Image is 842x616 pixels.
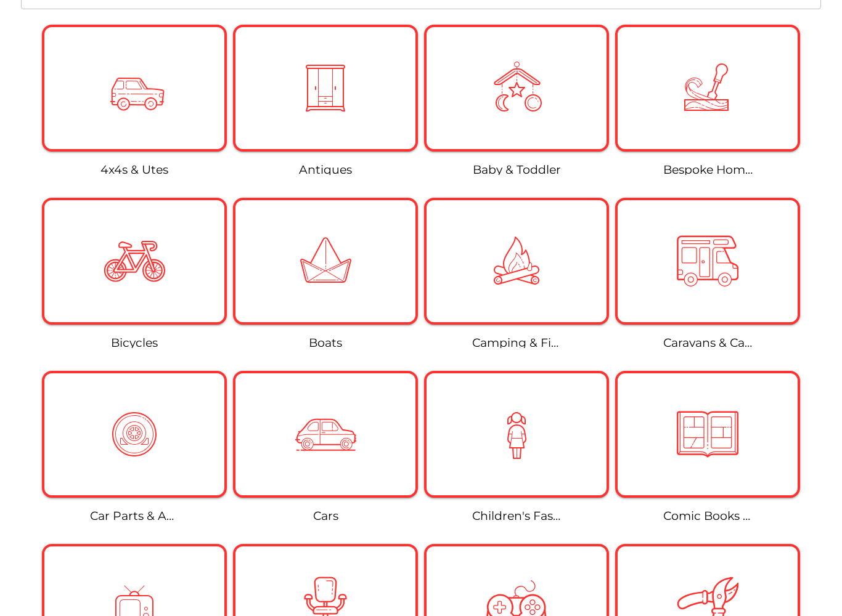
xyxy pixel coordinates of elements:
[473,163,561,177] a: Baby & Toddler
[472,336,584,350] a: Camping & Fishing
[100,163,168,177] a: 4x4s & Utes
[472,509,579,523] a: Children's Fashion
[663,163,822,177] a: Bespoke Homemade Crafts
[299,163,352,177] a: Antiques
[313,509,338,523] a: Cars
[309,336,342,350] a: Boats
[663,509,824,523] a: Comic Books & Collectables
[111,336,158,350] a: Bicycles
[90,509,226,523] a: Car Parts & Accessories
[663,336,803,350] a: Caravans & Campervans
